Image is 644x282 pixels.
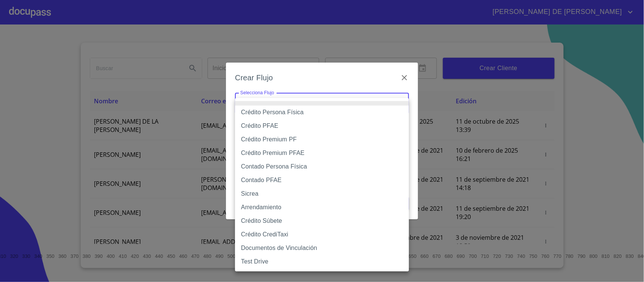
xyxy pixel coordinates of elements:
li: Documentos de Vinculación [235,241,409,255]
li: Crédito CrediTaxi [235,228,409,241]
li: Contado PFAE [235,173,409,187]
li: Crédito Súbete [235,214,409,228]
li: Crédito Persona Física [235,106,409,119]
li: None [235,101,409,106]
li: Test Drive [235,255,409,268]
li: Sicrea [235,187,409,201]
li: Crédito PFAE [235,119,409,133]
li: Contado Persona Física [235,160,409,173]
li: Crédito Premium PFAE [235,146,409,160]
li: Arrendamiento [235,201,409,214]
li: Crédito Premium PF [235,133,409,146]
